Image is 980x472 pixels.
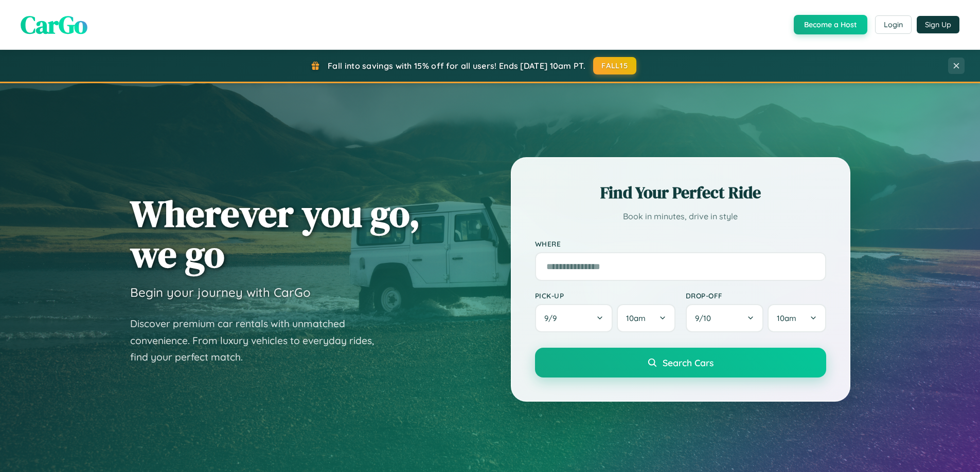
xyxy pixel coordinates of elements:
[21,8,87,42] span: CarGo
[686,291,826,300] label: Drop-off
[535,304,613,332] button: 9/9
[130,193,420,274] h1: Wherever you go, we go
[875,15,912,34] button: Login
[768,304,826,332] button: 10am
[777,313,796,323] span: 10am
[686,304,764,332] button: 9/10
[794,15,867,34] button: Become a Host
[663,357,714,368] span: Search Cars
[544,313,562,323] span: 9 / 9
[535,239,826,248] label: Where
[535,348,826,377] button: Search Cars
[130,315,387,366] p: Discover premium car rentals with unmatched convenience. From luxury vehicles to everyday rides, ...
[593,57,636,74] button: FALL15
[626,313,646,323] span: 10am
[535,209,826,224] p: Book in minutes, drive in style
[695,313,716,323] span: 9 / 10
[328,61,585,71] span: Fall into savings with 15% off for all users! Ends [DATE] 10am PT.
[617,304,675,332] button: 10am
[917,16,959,33] button: Sign Up
[535,181,826,204] h2: Find Your Perfect Ride
[130,285,311,300] h3: Begin your journey with CarGo
[535,291,675,300] label: Pick-up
